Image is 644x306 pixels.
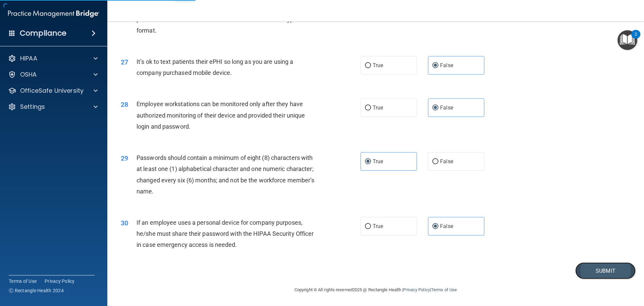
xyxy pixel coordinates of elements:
[121,100,128,108] span: 28
[432,224,438,229] input: False
[431,287,457,292] a: Terms of Use
[137,100,305,130] span: Employee workstations can be monitored only after they have authorized monitoring of their device...
[20,103,45,111] p: Settings
[365,224,371,229] input: True
[618,30,637,50] button: Open Resource Center, 2 new notifications
[9,278,37,285] a: Terms of Use
[403,287,430,292] a: Privacy Policy
[20,29,66,38] h4: Compliance
[365,63,371,68] input: True
[137,219,314,248] span: If an employee uses a personal device for company purposes, he/she must share their password with...
[440,223,453,229] span: False
[137,154,314,195] span: Passwords should contain a minimum of eight (8) characters with at least one (1) alphabetical cha...
[8,103,98,111] a: Settings
[8,54,98,62] a: HIPAA
[20,54,37,62] p: HIPAA
[8,71,98,79] a: OSHA
[373,158,383,165] span: True
[440,158,453,165] span: False
[253,279,498,301] div: Copyright © All rights reserved 2025 @ Rectangle Health | |
[635,34,637,43] div: 2
[137,58,293,76] span: It’s ok to text patients their ePHI so long as you are using a company purchased mobile device.
[575,262,636,279] button: Submit
[8,7,99,20] img: PMB logo
[373,62,383,69] span: True
[432,105,438,111] input: False
[432,159,438,164] input: False
[365,105,371,111] input: True
[440,104,453,111] span: False
[373,223,383,229] span: True
[373,104,383,111] span: True
[9,287,64,294] span: Ⓒ Rectangle Health 2024
[121,154,128,162] span: 29
[8,87,98,95] a: OfficeSafe University
[20,71,37,79] p: OSHA
[432,63,438,68] input: False
[45,278,75,285] a: Privacy Policy
[20,87,84,95] p: OfficeSafe University
[121,58,128,66] span: 27
[121,219,128,227] span: 30
[440,62,453,69] span: False
[365,159,371,164] input: True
